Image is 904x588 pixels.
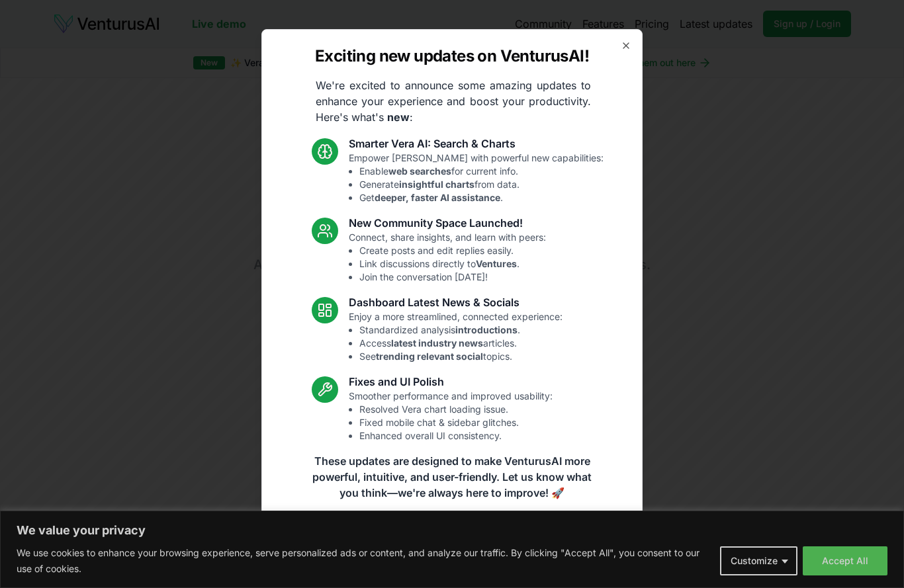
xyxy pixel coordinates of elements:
[349,231,546,284] p: Connect, share insights, and learn with peers:
[305,77,602,125] p: We're excited to announce some amazing updates to enhance your experience and boost your producti...
[387,110,410,124] strong: new
[349,136,604,151] h3: Smarter Vera AI: Search & Charts
[359,257,546,271] li: Link discussions directly to .
[359,244,546,257] li: Create posts and edit replies easily.
[376,351,483,362] strong: trending relevant social
[359,337,563,350] li: Access articles.
[349,390,553,442] p: Smoother performance and improved usability:
[315,46,589,67] h2: Exciting new updates on VenturusAI!
[359,416,553,429] li: Fixed mobile chat & sidebar glitches.
[359,165,604,178] li: Enable for current info.
[388,165,451,177] strong: web searches
[359,191,604,204] li: Get .
[359,350,563,363] li: See topics.
[455,324,518,335] strong: introductions
[349,294,563,310] h3: Dashboard Latest News & Socials
[349,215,546,231] h3: New Community Space Launched!
[359,403,553,416] li: Resolved Vera chart loading issue.
[353,517,551,543] a: Read the full announcement on our blog!
[391,337,483,349] strong: latest industry news
[399,179,475,190] strong: insightful charts
[359,323,563,337] li: Standardized analysis .
[349,374,553,390] h3: Fixes and UI Polish
[349,310,563,363] p: Enjoy a more streamlined, connected experience:
[476,258,517,269] strong: Ventures
[349,151,604,204] p: Empower [PERSON_NAME] with powerful new capabilities:
[359,271,546,284] li: Join the conversation [DATE]!
[375,192,500,203] strong: deeper, faster AI assistance
[359,178,604,191] li: Generate from data.
[359,429,553,442] li: Enhanced overall UI consistency.
[304,453,600,501] p: These updates are designed to make VenturusAI more powerful, intuitive, and user-friendly. Let us...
